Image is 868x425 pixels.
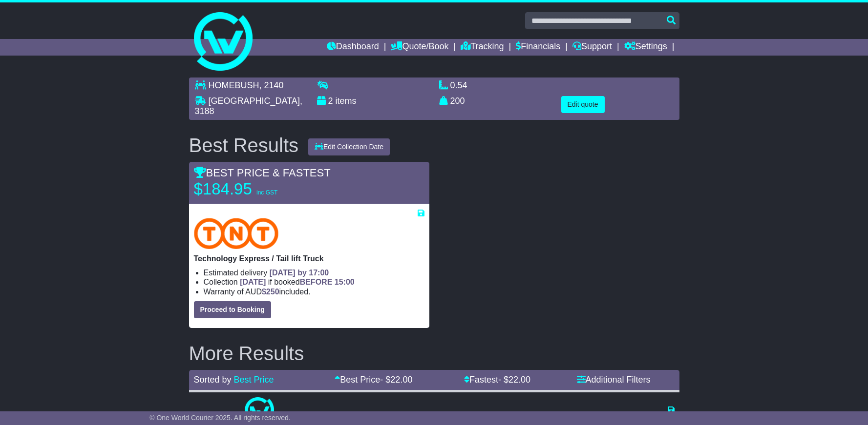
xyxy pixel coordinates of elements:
span: inc GST [256,189,277,196]
span: 250 [266,288,279,296]
li: Collection [204,277,424,287]
span: items [336,96,357,106]
a: Best Price- $22.00 [335,375,412,385]
li: Warranty of AUD included. [204,287,424,296]
button: Edit Collection Date [308,138,390,155]
a: Support [572,39,612,56]
span: 0.54 [450,80,467,90]
span: $ [262,288,279,296]
a: Best Price [234,375,274,385]
li: Estimated delivery [204,268,424,277]
span: 2 [328,96,333,106]
span: - $ [380,375,412,385]
a: Additional Filters [577,375,651,385]
span: BEFORE [300,278,333,286]
span: 200 [450,96,465,106]
span: , 3188 [195,96,302,116]
a: Fastest- $22.00 [464,375,530,385]
a: Tracking [461,39,504,56]
span: 22.00 [390,375,412,385]
span: - $ [498,375,530,385]
button: Edit quote [561,96,605,113]
a: Dashboard [327,39,379,56]
span: [GEOGRAPHIC_DATA] [209,96,300,106]
span: BEST PRICE & FASTEST [194,167,331,179]
span: if booked [240,278,354,286]
a: Financials [516,39,560,56]
span: , 2140 [259,80,284,90]
span: 15:00 [335,278,355,286]
p: $184.95 [194,179,316,199]
span: © One World Courier 2025. All rights reserved. [149,414,291,422]
a: Quote/Book [391,39,448,56]
span: HOMEBUSH [209,80,259,90]
span: Sorted by [194,375,232,385]
span: [DATE] [240,278,266,286]
div: Best Results [184,135,304,156]
span: 22.00 [508,375,530,385]
a: Settings [624,39,667,56]
p: Technology Express / Tail lift Truck [194,254,424,263]
span: [DATE] by 17:00 [270,269,329,277]
img: TNT Domestic: Technology Express / Tail lift Truck [194,218,279,249]
h2: More Results [189,343,679,364]
button: Proceed to Booking [194,301,271,318]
